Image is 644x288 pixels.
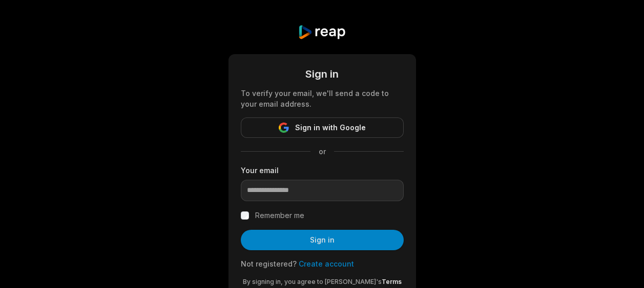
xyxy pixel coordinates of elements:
[241,230,404,250] button: Sign in
[241,88,404,109] div: To verify your email, we'll send a code to your email address.
[241,66,404,82] div: Sign in
[299,259,354,268] a: Create account
[243,278,382,285] span: By signing in, you agree to [PERSON_NAME]'s
[241,259,297,268] span: Not registered?
[295,122,366,134] span: Sign in with Google
[241,165,404,176] label: Your email
[255,209,304,222] label: Remember me
[241,117,404,138] button: Sign in with Google
[310,146,334,157] span: or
